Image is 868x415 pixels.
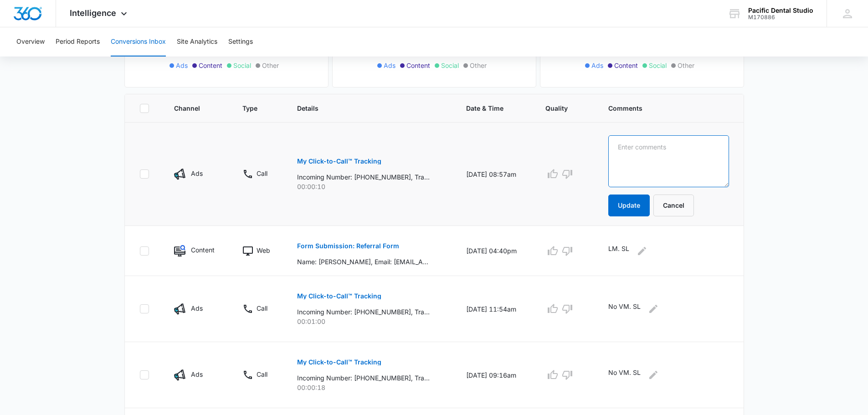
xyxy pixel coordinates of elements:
span: Social [649,61,667,70]
button: My Click-to-Call™ Tracking [297,351,381,373]
button: Conversions Inbox [111,27,166,56]
span: Other [678,61,694,70]
button: My Click-to-Call™ Tracking [297,285,381,307]
span: Content [406,61,430,70]
span: Channel [174,103,207,113]
span: Date & Time [466,103,510,113]
span: Social [233,61,251,70]
p: Ads [191,169,203,178]
p: Incoming Number: [PHONE_NUMBER], Tracking Number: [PHONE_NUMBER], Ring To: [PHONE_NUMBER], Caller... [297,373,430,383]
p: Ads [191,303,203,313]
p: LM. SL [608,244,629,258]
span: Type [242,103,262,113]
td: [DATE] 09:16am [455,342,534,408]
span: Content [199,61,222,70]
p: 00:01:00 [297,317,444,326]
p: Call [257,369,267,379]
button: Settings [228,27,253,56]
p: Call [257,303,267,313]
span: Comments [608,103,716,113]
td: [DATE] 11:54am [455,276,534,342]
span: Ads [384,61,395,70]
span: Quality [545,103,573,113]
p: My Click-to-Call™ Tracking [297,293,381,299]
p: Incoming Number: [PHONE_NUMBER], Tracking Number: [PHONE_NUMBER], Ring To: [PHONE_NUMBER], Caller... [297,307,430,317]
div: account id [748,14,813,20]
button: Overview [16,27,45,56]
p: Form Submission: Referral Form [297,243,399,249]
button: Update [608,195,650,216]
p: Call [257,169,267,178]
p: My Click-to-Call™ Tracking [297,359,381,365]
span: Ads [591,61,603,70]
span: Intelligence [70,8,116,18]
span: Social [441,61,459,70]
p: My Click-to-Call™ Tracking [297,158,381,164]
p: No VM. SL [608,368,641,382]
button: Edit Comments [646,302,661,316]
p: Content [191,245,215,255]
p: Ads [191,369,203,379]
td: [DATE] 08:57am [455,123,534,226]
p: 00:00:10 [297,182,444,191]
td: [DATE] 04:40pm [455,226,534,276]
span: Other [470,61,487,70]
button: Edit Comments [635,244,649,258]
span: Details [297,103,431,113]
span: Content [614,61,638,70]
button: Edit Comments [646,368,661,382]
button: Period Reports [56,27,100,56]
span: Other [262,61,279,70]
button: Cancel [653,195,694,216]
p: No VM. SL [608,302,641,316]
button: Form Submission: Referral Form [297,235,399,257]
button: Site Analytics [177,27,217,56]
p: Web [257,246,270,255]
p: 00:00:18 [297,383,444,392]
button: My Click-to-Call™ Tracking [297,150,381,172]
span: Ads [176,61,188,70]
p: Incoming Number: [PHONE_NUMBER], Tracking Number: [PHONE_NUMBER], Ring To: [PHONE_NUMBER], Caller... [297,172,430,182]
p: Name: [PERSON_NAME], Email: [EMAIL_ADDRESS][DOMAIN_NAME], Phone: [PHONE_NUMBER], Who Referred You... [297,257,430,266]
div: account name [748,7,813,14]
